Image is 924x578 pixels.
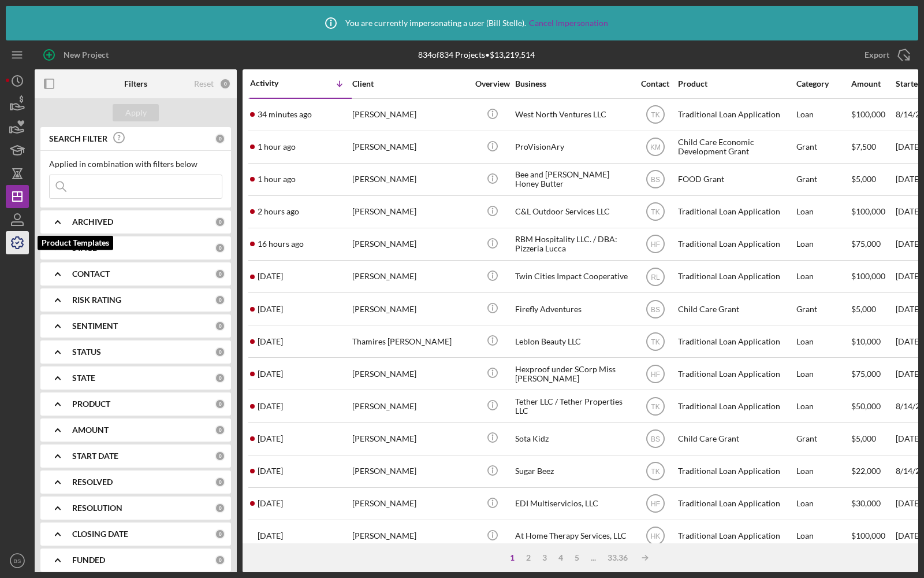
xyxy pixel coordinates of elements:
[851,99,895,130] div: $100,000
[515,229,631,260] div: RBM Hospitality LLC. / DBA: Pizzeria Lucca
[651,240,660,249] text: HF
[678,423,793,454] div: Child Care Grant
[194,79,214,88] div: Reset
[634,79,677,88] div: Contact
[215,243,225,253] div: 0
[258,434,283,443] time: 2025-08-14 18:38
[113,104,159,121] button: Apply
[215,347,225,357] div: 0
[72,243,97,253] b: STAGE
[258,272,283,281] time: 2025-08-16 19:01
[215,477,225,487] div: 0
[258,531,283,540] time: 2025-08-13 18:20
[851,79,895,88] div: Amount
[515,456,631,487] div: Sugar Beez
[215,555,225,565] div: 0
[678,197,793,227] div: Traditional Loan Application
[72,425,109,435] b: AMOUNT
[851,261,895,292] div: $100,000
[796,358,850,389] div: Loan
[352,197,468,227] div: [PERSON_NAME]
[352,456,468,487] div: [PERSON_NAME]
[258,337,283,346] time: 2025-08-15 21:09
[352,261,468,292] div: [PERSON_NAME]
[352,99,468,130] div: [PERSON_NAME]
[316,9,608,38] div: You are currently impersonating a user ( Bill Stelle ).
[678,229,793,260] div: Traditional Loan Application
[796,99,850,130] div: Loan
[651,500,660,508] text: HF
[529,18,608,28] a: Cancel Impersonation
[258,239,304,249] time: 2025-08-18 01:53
[352,79,468,88] div: Client
[515,294,631,324] div: Firefly Adventures
[352,229,468,260] div: [PERSON_NAME]
[72,555,105,565] b: FUNDED
[515,164,631,195] div: Bee and [PERSON_NAME] Honey Butter
[515,488,631,519] div: EDI Multiservicios, LLC
[72,347,101,357] b: STATUS
[352,488,468,519] div: [PERSON_NAME]
[851,294,895,324] div: $5,000
[72,477,113,487] b: RESOLVED
[678,358,793,389] div: Traditional Loan Application
[352,423,468,454] div: [PERSON_NAME]
[35,43,120,66] button: New Project
[215,269,225,279] div: 0
[553,553,569,562] div: 4
[258,110,312,119] time: 2025-08-18 17:10
[124,79,147,88] b: Filters
[215,425,225,435] div: 0
[215,217,225,227] div: 0
[352,358,468,389] div: [PERSON_NAME]
[72,217,113,227] b: ARCHIVED
[796,488,850,519] div: Loan
[515,391,631,421] div: Tether LLC / Tether Properties LLC
[72,373,95,383] b: STATE
[796,391,850,421] div: Loan
[215,503,225,513] div: 0
[651,273,660,281] text: RL
[49,134,107,143] b: SEARCH FILTER
[72,321,118,331] b: SENTIMENT
[678,326,793,357] div: Traditional Loan Application
[215,373,225,383] div: 0
[72,295,121,305] b: RISK RATING
[678,164,793,195] div: FOOD Grant
[6,549,29,572] button: BS
[72,503,122,513] b: RESOLUTION
[865,43,889,66] div: Export
[515,261,631,292] div: Twin Cities Impact Cooperative
[515,521,631,551] div: At Home Therapy Services, LLC
[796,456,850,487] div: Loan
[219,78,231,90] div: 0
[796,261,850,292] div: Loan
[14,558,21,564] text: BS
[515,326,631,357] div: Leblon Beauty LLC
[650,143,661,151] text: KM
[515,79,631,88] div: Business
[678,294,793,324] div: Child Care Grant
[602,553,634,562] div: 33.36
[418,50,535,60] div: 834 of 834 Projects • $13,219,514
[520,553,536,562] div: 2
[678,456,793,487] div: Traditional Loan Application
[515,197,631,227] div: C&L Outdoor Services LLC
[851,326,895,357] div: $10,000
[515,132,631,162] div: ProVisionAry
[258,175,296,184] time: 2025-08-18 16:18
[851,521,895,551] div: $100,000
[352,521,468,551] div: [PERSON_NAME]
[258,142,296,151] time: 2025-08-18 16:19
[72,529,128,539] b: CLOSING DATE
[651,402,660,410] text: TK
[258,402,283,411] time: 2025-08-14 21:06
[215,529,225,539] div: 0
[125,104,147,121] div: Apply
[258,466,283,476] time: 2025-08-14 14:14
[651,208,660,216] text: TK
[650,532,660,540] text: HK
[651,370,660,378] text: HF
[471,79,514,88] div: Overview
[851,358,895,389] div: $75,000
